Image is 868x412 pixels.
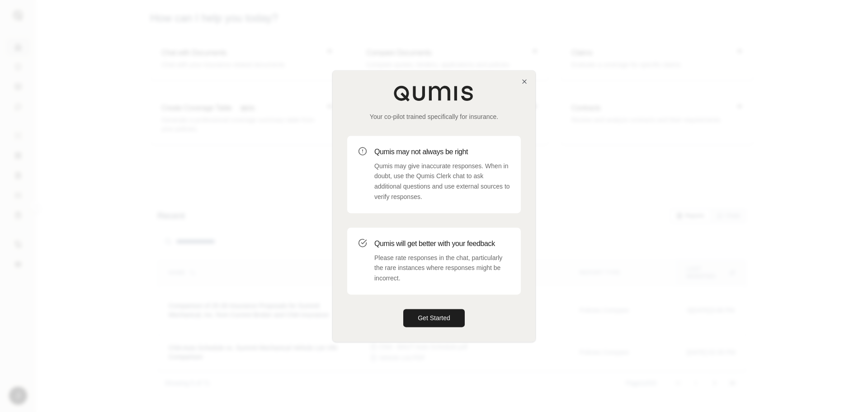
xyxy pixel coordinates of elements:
h3: Qumis may not always be right [374,147,510,157]
p: Qumis may give inaccurate responses. When in doubt, use the Qumis Clerk chat to ask additional qu... [374,161,510,202]
img: Qumis Logo [393,85,475,101]
h3: Qumis will get better with your feedback [374,238,510,249]
button: Get Started [403,309,465,327]
p: Your co-pilot trained specifically for insurance. [347,112,521,121]
p: Please rate responses in the chat, particularly the rare instances where responses might be incor... [374,253,510,284]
